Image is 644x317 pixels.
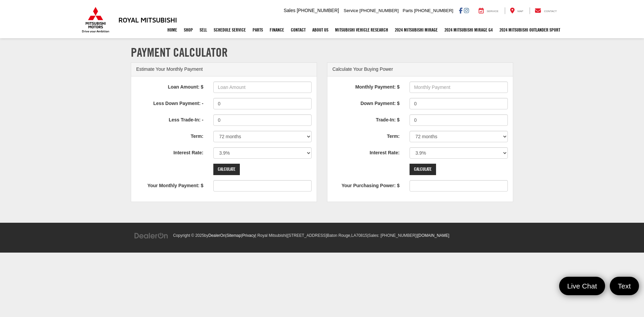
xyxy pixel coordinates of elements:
[213,82,312,93] input: Loan Amount
[297,8,339,13] span: [PHONE_NUMBER]
[266,21,287,38] a: Finance
[327,147,405,156] label: Interest Rate:
[327,82,405,91] label: Monthly Payment: $
[284,8,296,13] span: Sales
[242,233,255,238] a: Privacy
[327,233,352,238] span: Baton Rouge,
[441,21,496,38] a: 2024 Mitsubishi Mirage G4
[410,98,508,109] input: Down Payment
[213,164,240,175] input: Calculate
[410,82,508,93] input: Monthly Payment
[505,7,528,14] a: Map
[544,10,557,13] span: Contact
[255,233,286,238] span: | Royal Mitsubishi
[380,233,416,238] span: [PHONE_NUMBER]
[196,21,210,38] a: Sell
[131,180,208,189] label: Your Monthly Payment: $
[459,8,463,13] a: Facebook: Click to visit our Facebook page
[287,233,327,238] span: [STREET_ADDRESS]
[402,8,413,13] span: Parts
[226,233,241,238] a: Sitemap
[344,8,358,13] span: Service
[464,8,469,13] a: Instagram: Click to visit our Instagram page
[118,16,177,23] h3: Royal Mitsubishi
[131,98,208,107] label: Less Down Payment: -
[327,131,405,140] label: Term:
[416,233,449,238] span: |
[309,21,332,38] a: About Us
[518,10,523,13] span: Map
[131,147,208,156] label: Interest Rate:
[487,10,498,13] span: Service
[131,46,513,59] h1: Payment Calculator
[368,233,379,238] span: Sales:
[287,21,309,38] a: Contact
[332,21,391,38] a: Mitsubishi Vehicle Research
[134,232,168,238] a: DealerOn
[559,277,605,295] a: Live Chat
[410,164,436,175] input: Calculate
[208,233,225,238] a: DealerOn Home Page
[286,233,367,238] span: |
[204,233,225,238] span: by
[131,82,208,91] label: Loan Amount: $
[134,232,168,240] img: DealerOn
[180,21,196,38] a: Shop
[474,7,503,14] a: Service
[351,233,356,238] span: LA
[391,21,441,38] a: 2024 Mitsubishi Mirage
[496,21,563,38] a: 2024 Mitsubishi Outlander SPORT
[356,233,367,238] span: 70815
[210,21,249,38] a: Schedule Service: Opens in a new tab
[131,114,208,123] label: Less Trade-In: -
[131,131,208,140] label: Term:
[530,7,562,14] a: Contact
[414,8,453,13] span: [PHONE_NUMBER]
[249,21,266,38] a: Parts: Opens in a new tab
[610,277,639,295] a: Text
[564,281,600,290] span: Live Chat
[327,63,513,76] div: Calculate Your Buying Power
[360,8,399,13] span: [PHONE_NUMBER]
[173,233,204,238] span: Copyright © 2025
[80,7,111,33] img: Mitsubishi
[367,233,417,238] span: |
[327,98,405,107] label: Down Payment: $
[327,114,405,123] label: Trade-In: $
[225,233,241,238] span: |
[614,281,634,290] span: Text
[327,180,405,189] label: Your Purchasing Power: $
[241,233,255,238] span: |
[418,233,449,238] a: [DOMAIN_NAME]
[164,21,180,38] a: Home
[131,63,317,76] div: Estimate Your Monthly Payment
